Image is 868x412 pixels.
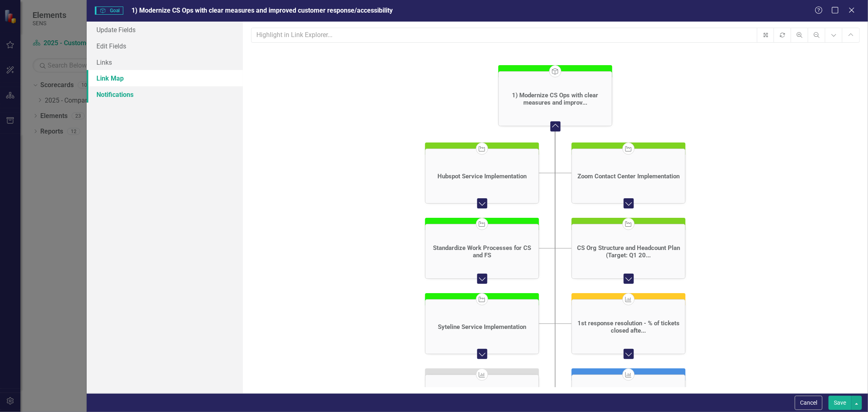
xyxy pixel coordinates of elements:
a: Standardize Work Processes for CS and FS [426,244,539,259]
div: CS Org Structure and Headcount Plan (Target: Q1 20... [574,244,683,259]
div: Zoom Contact Center Implementation [577,173,680,180]
a: 1) Modernize CS Ops with clear measures and improv... [499,92,612,106]
a: Syteline Service Implementation [436,323,528,331]
span: 1) Modernize CS Ops with clear measures and improved customer response/accessibility [131,7,393,14]
a: Edit Fields [87,38,243,54]
div: 1st response resolution - % of tickets closed afte... [574,320,683,334]
span: Goal [95,7,123,15]
div: Syteline Service Implementation [438,323,526,331]
a: CS Org Structure and Headcount Plan (Target: Q1 20... [572,244,685,259]
a: Zoom Contact Center Implementation [575,173,682,180]
input: Highlight in Link Explorer... [251,28,757,43]
button: Save [829,396,851,410]
a: Hubspot Service Implementation [435,173,529,180]
div: Standardize Work Processes for CS and FS [428,244,537,259]
a: 1st response resolution - % of tickets closed afte... [572,320,685,334]
a: Update Fields [87,22,243,38]
a: Link Map [87,70,243,86]
div: 1) Modernize CS Ops with clear measures and improv... [501,92,610,106]
a: Links [87,54,243,70]
div: Hubspot Service Implementation [437,173,527,180]
a: Notifications [87,86,243,103]
button: Cancel [795,396,822,410]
